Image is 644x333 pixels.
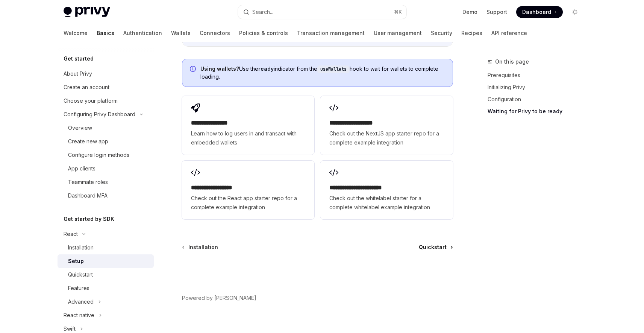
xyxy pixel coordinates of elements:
[522,8,551,16] span: Dashboard
[516,6,563,18] a: Dashboard
[200,65,445,81] span: Use the indicator from the hook to wait for wallets to complete loading.
[58,81,154,94] a: Create an account
[488,69,587,81] a: Prerequisites
[64,7,110,17] img: light logo
[394,9,402,15] span: ⌘ K
[68,178,108,187] div: Teammate roles
[58,268,154,281] a: Quickstart
[491,24,527,42] a: API reference
[191,129,305,147] span: Learn how to log users in and transact with embedded wallets
[200,24,230,42] a: Connectors
[182,294,256,302] a: Powered by [PERSON_NAME]
[374,24,422,42] a: User management
[68,284,89,293] div: Features
[488,81,587,93] a: Initializing Privy
[68,297,94,306] div: Advanced
[64,69,92,78] div: About Privy
[488,93,587,105] a: Configuration
[190,66,197,73] svg: Info
[488,105,587,117] a: Waiting for Privy to be ready
[58,67,154,81] a: About Privy
[239,24,288,42] a: Policies & controls
[68,257,84,266] div: Setup
[58,189,154,202] a: Dashboard MFA
[58,254,154,268] a: Setup
[58,162,154,175] a: App clients
[188,243,218,251] span: Installation
[58,148,154,162] a: Configure login methods
[97,24,114,42] a: Basics
[58,135,154,148] a: Create new app
[419,243,452,251] a: Quickstart
[320,96,453,155] a: **** **** **** ****Check out the NextJS app starter repo for a complete example integration
[317,65,350,73] code: useWallets
[64,230,78,239] div: React
[64,110,135,119] div: Configuring Privy Dashboard
[495,57,529,66] span: On this page
[191,194,305,212] span: Check out the React app starter repo for a complete example integration
[64,311,94,320] div: React native
[58,281,154,295] a: Features
[182,96,314,155] a: **** **** **** *Learn how to log users in and transact with embedded wallets
[238,5,406,19] button: Search...⌘K
[58,175,154,189] a: Teammate roles
[64,83,109,92] div: Create an account
[171,24,191,42] a: Wallets
[258,65,274,72] a: ready
[68,137,108,146] div: Create new app
[320,161,453,219] a: **** **** **** **** ***Check out the whitelabel starter for a complete whitelabel example integra...
[68,123,92,132] div: Overview
[58,121,154,135] a: Overview
[569,6,581,18] button: Toggle dark mode
[64,96,118,105] div: Choose your platform
[297,24,365,42] a: Transaction management
[58,241,154,254] a: Installation
[462,8,477,16] a: Demo
[252,8,273,17] div: Search...
[461,24,482,42] a: Recipes
[64,214,114,224] h5: Get started by SDK
[68,164,95,173] div: App clients
[419,243,447,251] span: Quickstart
[431,24,452,42] a: Security
[64,54,94,63] h5: Get started
[183,243,218,251] a: Installation
[486,8,507,16] a: Support
[200,65,239,72] strong: Using wallets?
[68,151,129,160] div: Configure login methods
[123,24,162,42] a: Authentication
[68,243,94,252] div: Installation
[329,194,444,212] span: Check out the whitelabel starter for a complete whitelabel example integration
[329,129,444,147] span: Check out the NextJS app starter repo for a complete example integration
[68,270,93,279] div: Quickstart
[64,24,88,42] a: Welcome
[68,191,108,200] div: Dashboard MFA
[58,94,154,108] a: Choose your platform
[182,161,314,219] a: **** **** **** ***Check out the React app starter repo for a complete example integration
